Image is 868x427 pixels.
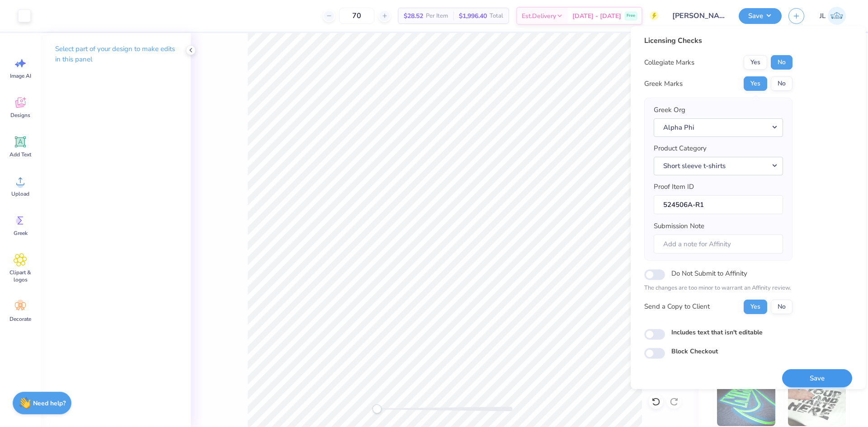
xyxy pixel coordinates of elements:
[339,8,374,24] input: – –
[627,13,635,19] span: Free
[744,300,767,314] button: Yes
[782,369,852,388] button: Save
[644,35,793,46] div: Licensing Checks
[654,105,685,115] label: Greek Org
[373,404,382,413] div: Accessibility label
[717,381,775,426] img: Glow in the Dark Ink
[654,235,783,254] input: Add a note for Affinity
[816,7,850,25] a: JL
[459,11,487,21] span: $1,996.40
[522,11,556,21] span: Est. Delivery
[771,76,793,91] button: No
[744,76,767,91] button: Yes
[820,11,826,21] span: JL
[10,112,30,119] span: Designs
[9,315,31,323] span: Decorate
[14,230,28,237] span: Greek
[654,221,704,231] label: Submission Note
[644,301,710,312] div: Send a Copy to Client
[739,8,782,24] button: Save
[671,347,718,356] label: Block Checkout
[644,79,683,89] div: Greek Marks
[9,151,31,158] span: Add Text
[671,267,747,279] label: Do Not Submit to Affinity
[426,11,448,21] span: Per Item
[654,118,783,137] button: Alpha Phi
[665,7,732,25] input: Untitled Design
[828,7,846,25] img: Jairo Laqui
[654,143,707,154] label: Product Category
[771,55,793,70] button: No
[572,11,621,21] span: [DATE] - [DATE]
[644,57,694,68] div: Collegiate Marks
[654,157,783,175] button: Short sleeve t-shirts
[744,55,767,70] button: Yes
[771,300,793,314] button: No
[55,44,176,65] p: Select part of your design to make edits in this panel
[5,269,35,283] span: Clipart & logos
[10,72,31,80] span: Image AI
[33,399,66,408] strong: Need help?
[11,190,29,197] span: Upload
[654,182,694,192] label: Proof Item ID
[788,381,846,426] img: Water based Ink
[644,284,793,293] p: The changes are too minor to warrant an Affinity review.
[490,11,503,21] span: Total
[671,328,763,337] label: Includes text that isn't editable
[404,11,423,21] span: $28.52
